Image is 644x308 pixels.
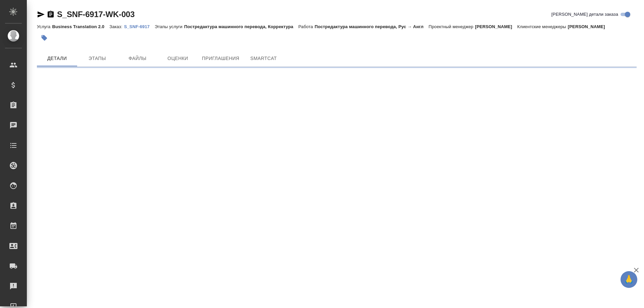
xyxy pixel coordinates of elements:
p: Клиентские менеджеры [517,24,568,29]
button: Скопировать ссылку [47,10,55,18]
span: 🙏 [623,272,635,287]
p: Работа [298,24,315,29]
span: Детали [41,54,73,63]
button: Добавить тэг [37,30,52,45]
p: Постредактура машинного перевода, Рус → Англ [315,24,429,29]
p: Заказ: [109,24,124,29]
span: SmartCat [248,54,280,63]
p: [PERSON_NAME] [475,24,517,29]
span: Этапы [81,54,113,63]
a: S_SNF-6917-WK-003 [57,10,135,19]
p: S_SNF-6917 [124,24,155,29]
a: S_SNF-6917 [124,23,155,29]
p: Постредактура машинного перевода, Корректура [184,24,298,29]
button: 🙏 [621,271,637,288]
span: Оценки [162,54,194,63]
p: Business Translation 2.0 [52,24,109,29]
p: Услуга [37,24,52,29]
span: [PERSON_NAME] детали заказа [551,11,618,18]
span: Приглашения [202,54,239,63]
p: Этапы услуги [155,24,184,29]
span: Файлы [121,54,154,63]
p: [PERSON_NAME] [568,24,610,29]
p: Проектный менеджер [429,24,475,29]
button: Скопировать ссылку для ЯМессенджера [37,10,45,18]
